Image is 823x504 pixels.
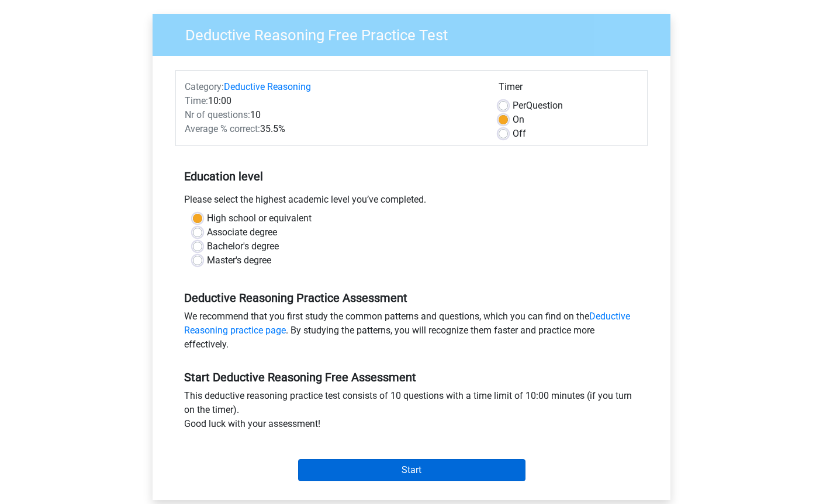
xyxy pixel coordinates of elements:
span: Average % correct: [185,124,260,135]
label: High school or equivalent [207,212,312,226]
div: 10:00 [176,95,490,109]
input: Start [298,460,525,482]
label: Bachelor's degree [207,240,279,254]
div: We recommend that you first study the common patterns and questions, which you can find on the . ... [175,310,648,357]
h5: Start Deductive Reasoning Free Assessment [184,371,639,385]
h3: Deductive Reasoning Free Practice Test [171,22,662,45]
div: Timer [499,81,638,99]
div: 10 [176,109,490,123]
span: Nr of questions: [185,110,250,121]
div: This deductive reasoning practice test consists of 10 questions with a time limit of 10:00 minute... [175,390,648,436]
label: Associate degree [207,226,277,240]
label: Question [513,99,563,113]
h5: Education level [184,165,639,189]
a: Deductive Reasoning [224,82,311,93]
label: Off [513,127,526,141]
span: Category: [185,82,224,93]
label: On [513,113,524,127]
h5: Deductive Reasoning Practice Assessment [184,291,639,305]
span: Time: [185,96,208,107]
div: Please select the highest academic level you’ve completed. [175,193,648,212]
div: 35.5% [176,123,490,137]
label: Master's degree [207,254,271,268]
span: Per [513,100,526,112]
